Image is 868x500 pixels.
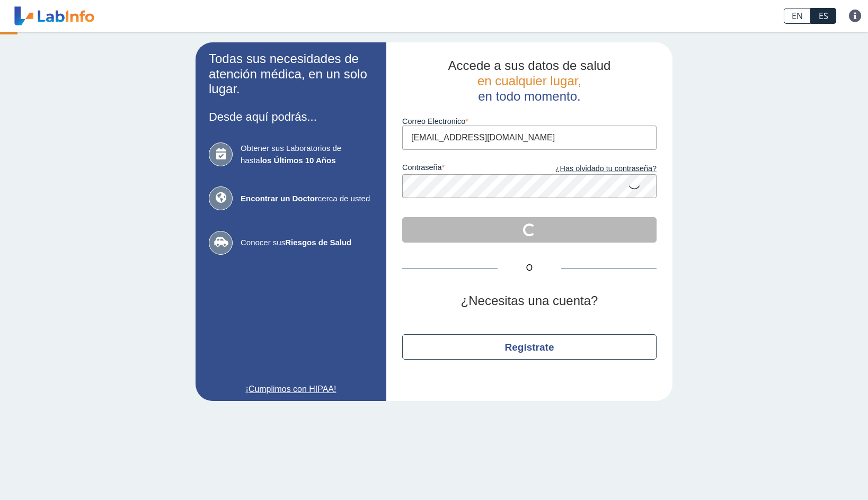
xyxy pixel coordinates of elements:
[478,89,580,103] span: en todo momento.
[402,293,657,309] h2: ¿Necesitas una cuenta?
[241,142,373,166] span: Obtener sus Laboratorios de hasta
[402,163,529,175] label: contraseña
[448,58,611,73] span: Accede a sus datos de salud
[209,110,373,123] h3: Desde aquí podrás...
[260,156,336,165] b: los Últimos 10 Años
[241,237,373,249] span: Conocer sus
[402,334,657,360] button: Regístrate
[811,8,836,24] a: ES
[529,163,657,175] a: ¿Has olvidado tu contraseña?
[402,117,657,126] label: Correo Electronico
[285,238,351,247] b: Riesgos de Salud
[209,51,373,97] h2: Todas sus necesidades de atención médica, en un solo lugar.
[498,262,561,274] span: O
[209,383,373,396] a: ¡Cumplimos con HIPAA!
[784,8,811,24] a: EN
[477,74,581,88] span: en cualquier lugar,
[241,194,318,203] b: Encontrar un Doctor
[241,193,373,205] span: cerca de usted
